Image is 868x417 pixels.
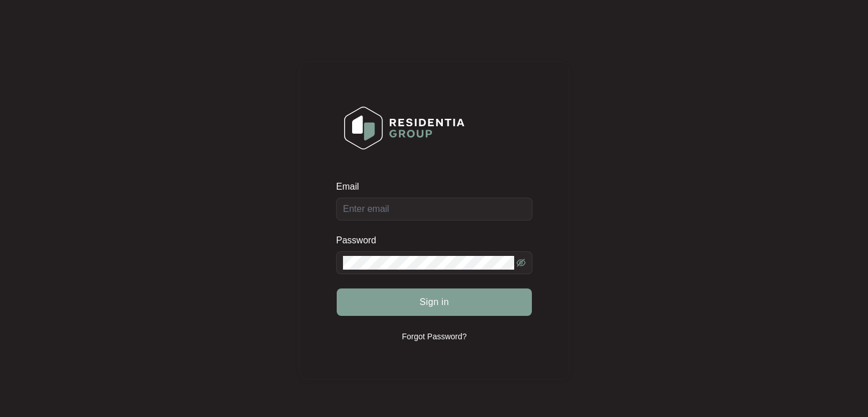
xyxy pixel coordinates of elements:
[343,256,514,270] input: Password
[516,258,526,267] span: eye-invisible
[337,99,472,157] img: Login Logo
[337,288,532,316] button: Sign in
[419,295,449,309] span: Sign in
[336,181,367,193] label: Email
[402,331,467,342] p: Forgot Password?
[336,198,532,220] input: Email
[336,235,385,246] label: Password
